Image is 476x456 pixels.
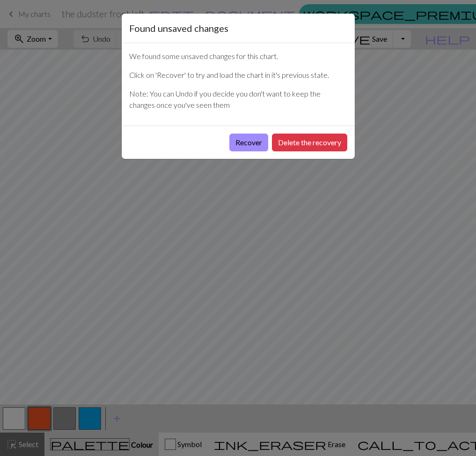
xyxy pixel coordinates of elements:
p: We found some unsaved changes for this chart. [129,51,347,62]
button: Recover [229,134,268,151]
h5: Found unsaved changes [129,21,228,35]
button: Delete the recovery [272,134,347,151]
p: Note: You can Undo if you decide you don't want to keep the changes once you've seen them [129,88,347,111]
p: Click on 'Recover' to try and load the chart in it's previous state. [129,69,347,81]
